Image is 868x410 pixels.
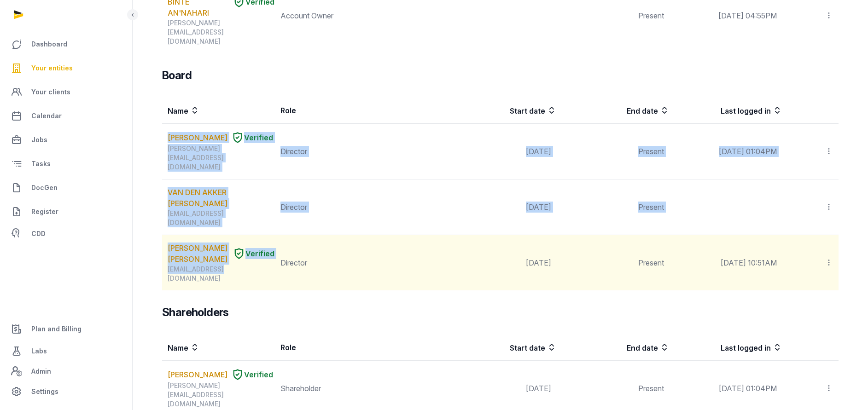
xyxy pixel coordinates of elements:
span: Verified [244,132,273,143]
th: Name [162,98,275,124]
a: Dashboard [7,33,125,55]
a: [PERSON_NAME] [168,132,227,143]
a: Admin [7,362,125,381]
span: Register [31,206,58,217]
span: Plan and Billing [31,323,82,335]
span: [DATE] 01:04PM [719,384,777,393]
div: [PERSON_NAME][EMAIL_ADDRESS][DOMAIN_NAME] [168,381,274,409]
span: Present [638,258,664,267]
span: [DATE] 01:04PM [719,147,777,156]
td: [DATE] [444,124,557,179]
a: Tasks [7,153,125,175]
span: Your clients [31,87,70,98]
span: Present [638,202,664,212]
a: [PERSON_NAME] [PERSON_NAME] [168,243,229,265]
a: [PERSON_NAME] [168,369,227,380]
th: Role [275,335,444,361]
span: Present [638,384,664,393]
a: Your clients [7,81,125,103]
th: Role [275,98,444,124]
span: Tasks [31,158,51,169]
span: [DATE] 10:51AM [721,258,777,267]
div: [EMAIL_ADDRESS][DOMAIN_NAME] [168,265,274,283]
td: Director [275,124,444,179]
span: Settings [31,386,58,397]
div: [EMAIL_ADDRESS][DOMAIN_NAME] [168,209,274,227]
th: End date [557,335,670,361]
span: Present [638,11,664,20]
span: Present [638,147,664,156]
a: Register [7,201,125,223]
td: [DATE] [444,235,557,291]
td: Director [275,179,444,235]
a: Settings [7,381,125,403]
span: DocGen [31,182,58,193]
span: Dashboard [31,39,67,50]
a: Calendar [7,105,125,127]
span: Your entities [31,63,73,74]
span: [DATE] 04:55PM [718,11,777,20]
a: Plan and Billing [7,318,125,340]
th: Start date [444,98,557,124]
td: Director [275,235,444,291]
span: Jobs [31,134,47,145]
h3: Shareholders [162,305,229,320]
th: End date [557,98,670,124]
div: [PERSON_NAME][EMAIL_ADDRESS][DOMAIN_NAME] [168,18,274,46]
a: DocGen [7,177,125,199]
a: CDD [7,225,125,243]
a: Jobs [7,129,125,151]
span: Admin [31,366,51,377]
div: [PERSON_NAME][EMAIL_ADDRESS][DOMAIN_NAME] [168,144,274,172]
a: Labs [7,340,125,362]
span: Verified [245,248,274,259]
h3: Board [162,68,192,83]
th: Start date [444,335,557,361]
a: VAN DEN AKKER [PERSON_NAME] [168,187,274,209]
th: Name [162,335,275,361]
span: Labs [31,346,47,357]
th: Last logged in [670,98,782,124]
span: Calendar [31,110,62,121]
th: Last logged in [670,335,782,361]
td: [DATE] [444,179,557,235]
span: CDD [31,228,46,239]
a: Your entities [7,57,125,79]
span: Verified [244,369,273,380]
